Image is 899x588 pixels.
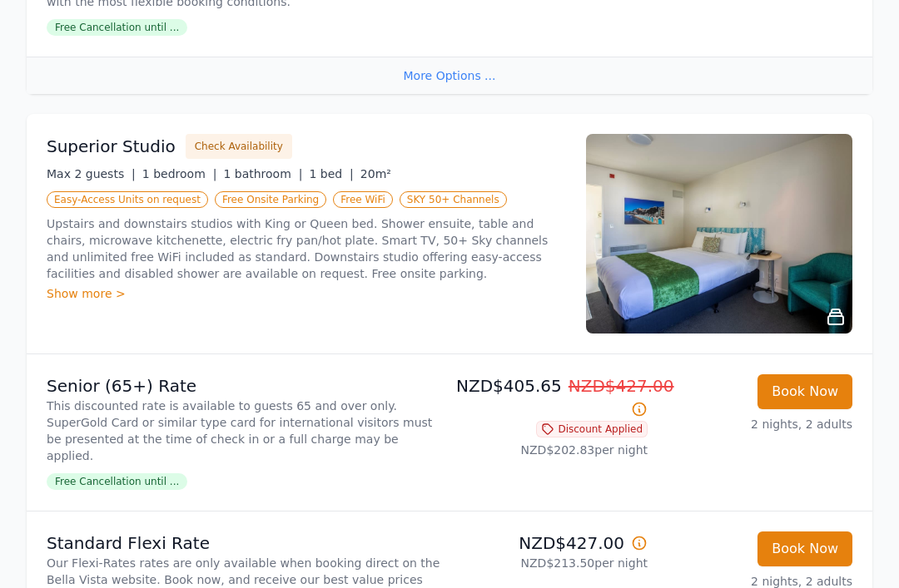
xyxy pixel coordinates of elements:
[309,167,353,180] span: 1 bed |
[47,473,187,490] span: Free Cancellation until ...
[569,376,674,396] span: NZD$427.00
[223,167,302,180] span: 1 bathroom |
[661,416,852,432] p: 2 nights, 2 adults
[47,167,136,180] span: Max 2 guests |
[47,135,176,158] h3: Superior Studio
[47,398,443,464] p: This discounted rate is available to guests 65 and over only. SuperGold Card or similar type card...
[400,191,507,208] span: SKY 50+ Channels
[47,19,187,36] span: Free Cancellation until ...
[47,285,566,302] div: Show more >
[757,374,852,409] button: Book Now
[142,167,217,180] span: 1 bedroom |
[360,167,391,180] span: 20m²
[47,191,208,208] span: Easy-Access Units on request
[215,191,326,208] span: Free Onsite Parking
[536,421,648,437] span: Discount Applied
[757,531,852,566] button: Book Now
[186,134,292,159] button: Check Availability
[456,374,648,421] p: NZD$405.65
[47,531,443,555] p: Standard Flexi Rate
[456,531,648,555] p: NZD$427.00
[333,191,393,208] span: Free WiFi
[456,555,648,571] p: NZD$213.50 per night
[27,57,872,94] div: More Options ...
[47,374,443,398] p: Senior (65+) Rate
[456,442,648,458] p: NZD$202.83 per night
[47,215,566,282] p: Upstairs and downstairs studios with King or Queen bed. Shower ensuite, table and chairs, microwa...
